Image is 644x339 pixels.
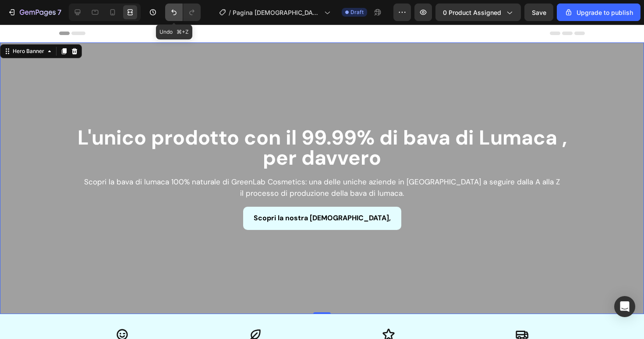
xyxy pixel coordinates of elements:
[66,102,578,144] h2: Rich Text Editor. Editing area: main
[435,4,521,21] button: 0 product assigned
[67,152,577,163] p: Scopri la bava di lumaca 100% naturale di GreenLab Cosmetics: una delle uniche aziende in [GEOGRA...
[233,8,321,17] span: Pagina [DEMOGRAPHIC_DATA]
[11,23,46,31] div: Hero Banner
[78,100,567,146] strong: L'unico prodotto con il 99.99% di bava di Lumaca , per davvero
[614,296,635,317] div: Open Intercom Messenger
[564,8,633,17] div: Upgrade to publish
[532,9,546,16] span: Save
[57,7,61,18] p: 7
[443,8,501,17] span: 0 product assigned
[165,4,201,21] div: Undo/Redo
[229,8,231,17] span: /
[557,4,640,21] button: Upgrade to publish
[4,4,65,21] button: 7
[67,163,577,175] p: il processo di produzione della bava di lumaca.
[254,187,391,200] div: Rich Text Editor. Editing area: main
[243,182,401,205] a: Rich Text Editor. Editing area: main
[350,8,364,16] span: Draft
[254,189,391,198] strong: Scopri la nostra [DEMOGRAPHIC_DATA],
[67,103,577,143] p: ⁠⁠⁠⁠⁠⁠⁠
[524,4,553,21] button: Save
